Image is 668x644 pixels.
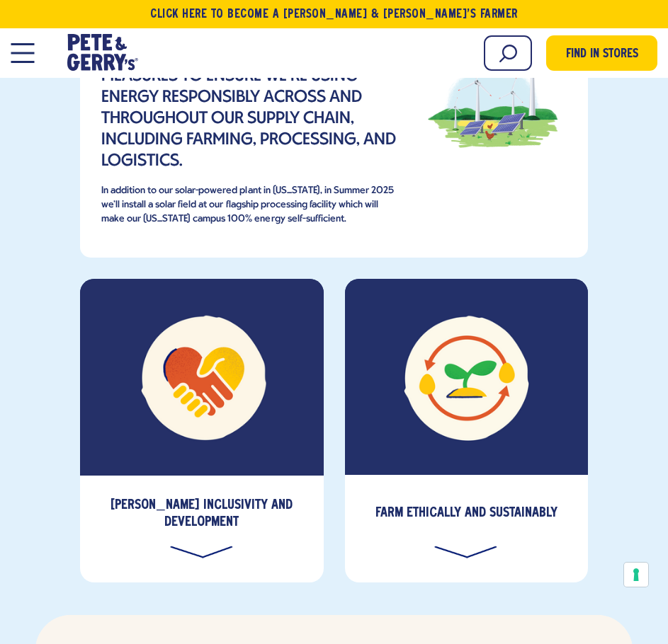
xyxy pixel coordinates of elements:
a: Find in Stores [546,35,657,71]
input: Search [484,35,532,71]
button: Open Mobile Menu Modal Dialog [11,43,34,63]
span: Find in Stores [566,45,638,64]
button: Your consent preferences for tracking technologies [624,563,648,587]
p: In addition to our solar-powered plant in [US_STATE], in Summer 2025 we’ll install a solar field ... [101,184,397,226]
h3: Farm Ethically and Sustainably [375,505,557,522]
p: Ongoing and continued evaluation to effect and implement measures to ensure we’re using energy re... [101,24,397,173]
h3: [PERSON_NAME] Inclusivity and Development [91,497,312,531]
